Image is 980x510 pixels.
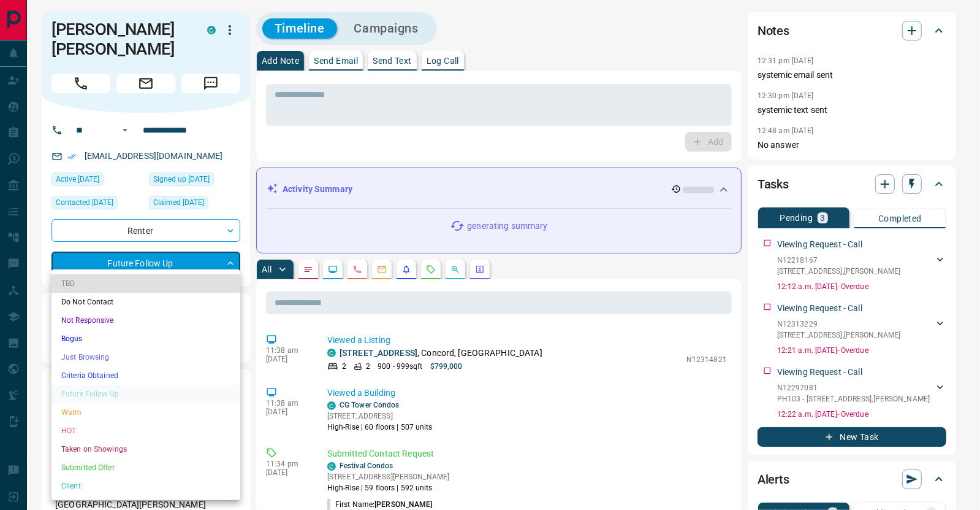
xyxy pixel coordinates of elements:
li: Bogus [51,330,240,348]
li: Submitted Offer [51,458,240,477]
li: Just Browsing [51,348,240,366]
li: Do Not Contact [51,293,240,311]
li: Criteria Obtained [51,366,240,385]
li: Taken on Showings [51,440,240,458]
li: HOT [51,422,240,440]
li: Client [51,477,240,495]
li: TBD [51,274,240,293]
li: Warm [51,403,240,422]
li: Not Responsive [51,311,240,330]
